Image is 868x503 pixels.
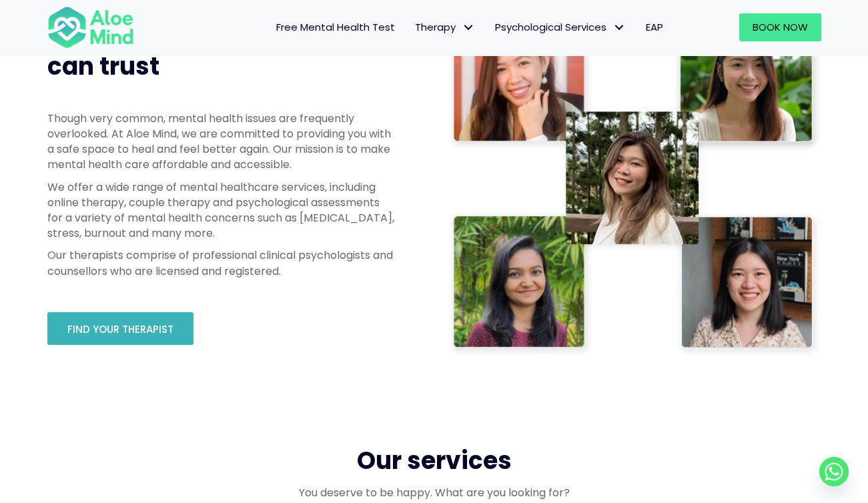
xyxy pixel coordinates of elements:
[415,20,475,34] span: Therapy
[405,13,485,41] a: TherapyTherapy: submenu
[47,5,134,49] img: Aloe mind Logo
[266,13,405,41] a: Free Mental Health Test
[495,20,626,34] span: Psychological Services
[151,13,673,41] nav: Menu
[47,111,394,173] p: Though very common, mental health issues are frequently overlooked. At Aloe Mind, we are committe...
[47,312,193,345] a: Find your therapist
[357,444,512,478] span: Our services
[753,20,808,34] span: Book Now
[636,13,673,41] a: EAP
[485,13,636,41] a: Psychological ServicesPsychological Services: submenu
[610,18,629,37] span: Psychological Services: submenu
[646,20,663,34] span: EAP
[47,179,394,241] p: We offer a wide range of mental healthcare services, including online therapy, couple therapy and...
[47,485,821,500] p: You deserve to be happy. What are you looking for?
[448,3,821,358] img: Therapist collage
[276,20,395,34] span: Free Mental Health Test
[819,457,849,486] a: Whatsapp
[459,18,478,37] span: Therapy: submenu
[67,322,173,336] span: Find your therapist
[739,13,821,41] a: Book Now
[47,247,394,278] p: Our therapists comprise of professional clinical psychologists and counsellors who are licensed a...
